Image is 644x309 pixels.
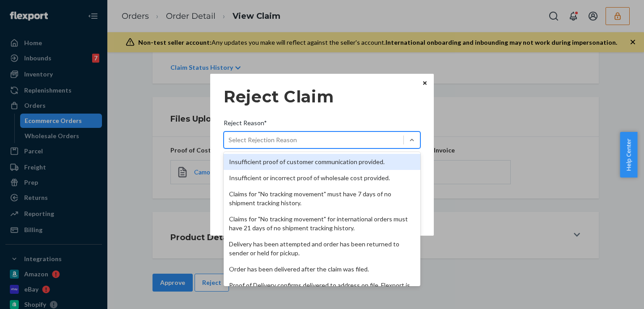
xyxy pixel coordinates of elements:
[224,277,420,302] div: Proof of Delivery confirms delivered to address on file. Flexport is not liable for lost/stolen i...
[229,135,297,144] div: Select Rejection Reason
[224,170,420,186] div: Insufficient or incorrect proof of wholesale cost provided.
[224,236,420,261] div: Delivery has been attempted and order has been returned to sender or held for pickup.
[420,78,429,88] button: Close
[224,261,420,277] div: Order has been delivered after the claim was filed.
[224,211,420,236] div: Claims for "No tracking movement" for international orders must have 21 days of no shipment track...
[224,119,267,131] span: Reject Reason*
[224,87,420,106] h3: Reject Claim
[224,154,420,170] div: Insufficient proof of customer communication provided.
[224,186,420,211] div: Claims for "No tracking movement" must have 7 days of no shipment tracking history.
